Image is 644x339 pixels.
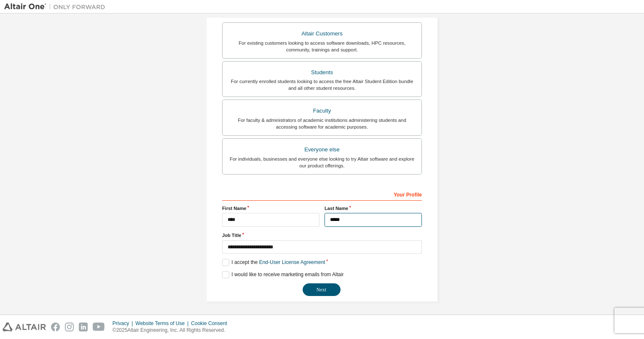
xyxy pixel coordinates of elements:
a: End-User License Agreement [259,259,325,265]
label: Job Title [222,232,422,239]
img: linkedin.svg [79,323,88,331]
label: I accept the [222,259,325,266]
div: Students [228,67,416,78]
button: Next [303,283,341,296]
div: Your Profile [222,187,422,201]
img: facebook.svg [51,323,60,331]
img: altair_logo.svg [3,323,46,331]
div: Privacy [113,320,135,327]
div: For individuals, businesses and everyone else looking to try Altair software and explore our prod... [228,156,416,169]
div: Everyone else [228,144,416,156]
img: instagram.svg [65,323,74,331]
div: For faculty & administrators of academic institutions administering students and accessing softwa... [228,117,416,130]
div: Altair Customers [228,28,416,40]
label: I would like to receive marketing emails from Altair [222,271,343,278]
label: Last Name [325,205,422,212]
img: Altair One [4,3,110,11]
div: Faculty [228,105,416,117]
p: © 2025 Altair Engineering, Inc. All Rights Reserved. [113,327,232,334]
div: For currently enrolled students looking to access the free Altair Student Edition bundle and all ... [228,78,416,91]
img: youtube.svg [93,323,105,331]
div: Cookie Consent [191,320,232,327]
label: First Name [222,205,319,212]
div: For existing customers looking to access software downloads, HPC resources, community, trainings ... [228,40,416,53]
div: Website Terms of Use [135,320,191,327]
